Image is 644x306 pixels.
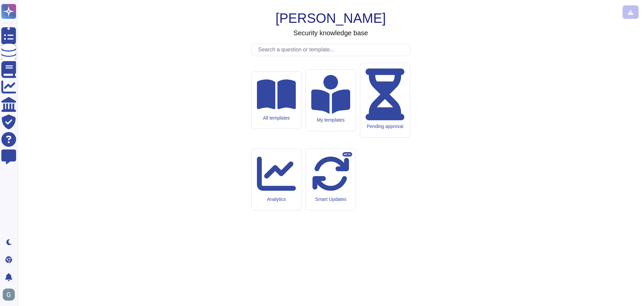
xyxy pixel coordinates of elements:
[311,196,350,202] div: Smart Updates
[342,152,352,157] div: BETA
[366,124,405,129] div: Pending approval
[3,289,15,301] img: user
[255,44,410,56] input: Search a question or template...
[293,29,368,37] h3: Security knowledge base
[257,196,296,202] div: Analytics
[1,287,19,302] button: user
[311,117,350,123] div: My templates
[276,10,386,26] h1: [PERSON_NAME]
[257,115,296,121] div: All templates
